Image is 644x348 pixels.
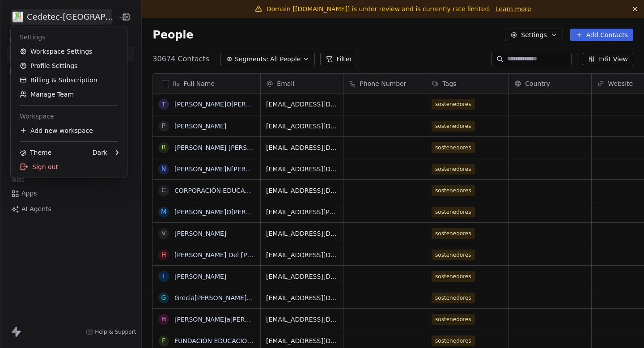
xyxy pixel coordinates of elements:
[93,148,107,157] div: Dark
[14,160,123,174] div: Sign out
[14,123,123,138] div: Add new workspace
[20,148,51,157] div: Theme
[14,30,123,44] div: Settings
[14,87,123,102] a: Manage Team
[14,73,123,87] a: Billing & Subscription
[14,109,123,123] div: Workspace
[14,44,123,59] a: Workspace Settings
[14,59,123,73] a: Profile Settings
